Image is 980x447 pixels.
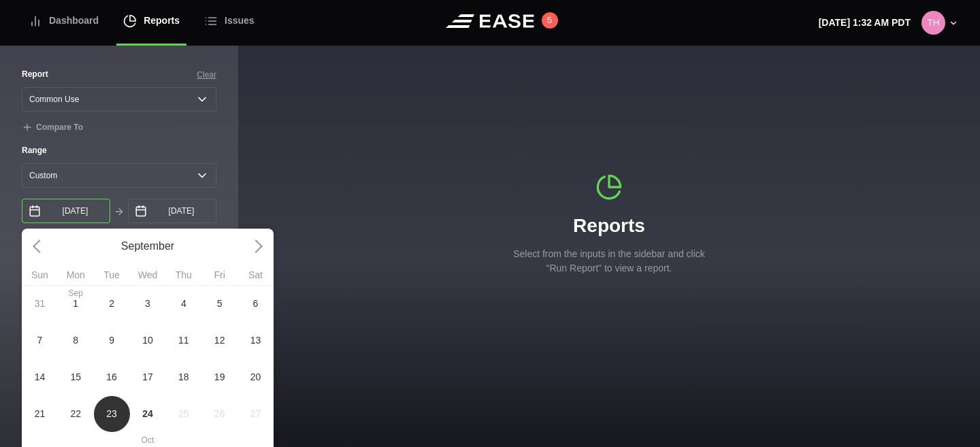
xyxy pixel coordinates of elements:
input: mm/dd/yyyy [22,199,110,223]
span: 12 [214,333,225,348]
span: 9 [109,333,114,348]
label: Report [22,68,48,80]
span: 17 [142,370,153,384]
div: Reports [507,173,711,276]
label: Range [22,144,216,156]
span: 21 [35,407,46,421]
span: 6 [253,297,259,311]
span: 22 [70,407,81,421]
span: 2 [109,297,114,311]
span: 24 [142,407,153,421]
span: 5 [217,297,223,311]
span: 18 [178,370,189,384]
span: Sat [238,270,274,280]
span: 8 [73,333,78,348]
span: 15 [70,370,81,384]
span: 13 [250,333,261,348]
span: September [58,238,238,254]
span: Sun [22,270,58,280]
span: Sep [58,289,94,297]
img: 80ca9e2115b408c1dc8c56a444986cd3 [921,11,945,35]
span: 3 [145,297,150,311]
span: 20 [250,370,261,384]
h1: Reports [507,212,711,240]
span: Thu [165,270,201,280]
button: Compare To [22,122,83,133]
span: 11 [178,333,189,348]
span: 19 [214,370,225,384]
span: Mon [58,270,94,280]
span: Fri [201,270,238,280]
span: Tue [94,270,130,280]
input: mm/dd/yyyy [128,199,216,223]
span: Wed [130,270,166,280]
span: 14 [35,370,46,384]
span: 1 [73,297,78,311]
p: [DATE] 1:32 AM PDT [819,16,911,30]
p: Select from the inputs in the sidebar and click "Run Report" to view a report. [507,247,711,276]
span: 4 [181,297,186,311]
button: 5 [542,12,558,29]
span: 31 [35,297,46,311]
span: 10 [142,333,153,348]
span: 7 [37,333,43,348]
span: 16 [106,370,117,384]
button: Clear [197,69,216,81]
